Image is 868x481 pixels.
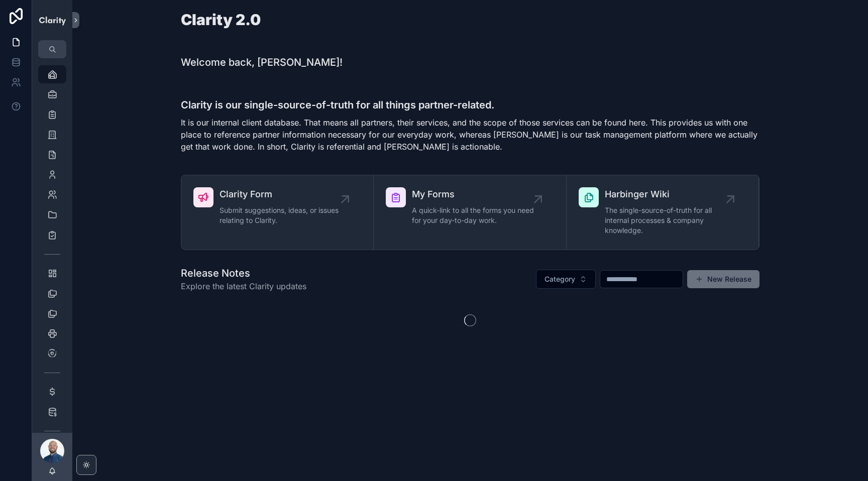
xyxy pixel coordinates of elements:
[536,270,596,289] button: Select Button
[605,205,730,235] span: The single-source-of-truth for all internal processes & company knowledge.
[181,55,343,69] h1: Welcome back, [PERSON_NAME]!
[605,187,730,201] span: Harbinger Wiki
[412,205,537,225] span: A quick-link to all the forms you need for your day-to-day work.
[181,116,759,153] p: It is our internal client database. That means all partners, their services, and the scope of tho...
[220,187,345,201] span: Clarity Form
[181,266,306,280] h1: Release Notes
[545,274,575,284] span: Category
[567,175,759,250] a: Harbinger WikiThe single-source-of-truth for all internal processes & company knowledge.
[374,175,566,250] a: My FormsA quick-link to all the forms you need for your day-to-day work.
[181,97,759,112] h3: Clarity is our single-source-of-truth for all things partner-related.
[220,205,345,225] span: Submit suggestions, ideas, or issues relating to Clarity.
[32,58,72,433] div: scrollable content
[181,280,306,292] span: Explore the latest Clarity updates
[687,270,759,288] button: New Release
[412,187,537,201] span: My Forms
[181,12,261,27] h1: Clarity 2.0
[181,175,374,250] a: Clarity FormSubmit suggestions, ideas, or issues relating to Clarity.
[38,12,66,28] img: App logo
